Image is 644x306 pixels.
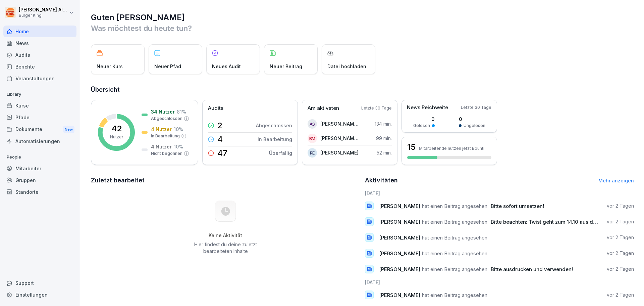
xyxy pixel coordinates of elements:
h1: Guten [PERSON_NAME] [91,12,634,23]
p: vor 2 Tagen [607,203,634,209]
span: hat einen Beitrag angesehen [422,219,487,225]
p: vor 2 Tagen [607,218,634,225]
div: RE [308,148,317,158]
p: Abgeschlossen [256,122,292,129]
div: New [63,126,74,133]
p: Neues Audit [212,63,241,70]
h2: Übersicht [91,85,634,94]
span: hat einen Beitrag angesehen [422,250,487,257]
p: vor 2 Tagen [607,234,634,241]
a: News [3,37,76,49]
p: 42 [111,125,122,133]
p: 2 [217,122,223,130]
p: Ungelesen [464,123,485,129]
p: [PERSON_NAME] Albakkour [19,7,68,13]
p: vor 2 Tagen [607,292,634,298]
p: Datei hochladen [327,63,366,70]
span: [PERSON_NAME] [379,219,420,225]
p: News Reichweite [407,104,448,112]
p: Library [3,89,76,100]
p: 134 min. [375,120,392,127]
div: Dokumente [3,123,76,136]
div: as [308,119,317,129]
span: hat einen Beitrag angesehen [422,234,487,241]
p: 4 Nutzer [151,126,172,133]
p: [PERSON_NAME] [PERSON_NAME] [320,120,359,127]
p: [PERSON_NAME] [PERSON_NAME] [320,135,359,142]
span: [PERSON_NAME] [379,234,420,241]
p: 10 % [174,126,183,133]
a: Pfade [3,112,76,123]
p: 4 Nutzer [151,143,172,150]
a: Automatisierungen [3,135,76,147]
a: Home [3,26,76,37]
p: In Bearbeitung [151,133,180,139]
span: [PERSON_NAME] [379,203,420,209]
a: Gruppen [3,174,76,186]
p: Mitarbeitende nutzen jetzt Bounti [419,146,484,151]
span: hat einen Beitrag angesehen [422,203,487,209]
p: vor 2 Tagen [607,250,634,257]
a: Veranstaltungen [3,73,76,84]
p: Burger King [19,13,68,18]
p: Nicht begonnen [151,150,182,157]
span: Bitte beachten: Twist geht zum 14.10 aus dem Sortiment! [491,219,627,225]
p: Was möchtest du heute tun? [91,23,634,34]
h3: 15 [407,141,416,153]
a: Audits [3,49,76,61]
span: hat einen Beitrag angesehen [422,266,487,272]
span: Bitte sofort umsetzen! [491,203,544,209]
h2: Aktivitäten [365,176,398,185]
div: Support [3,277,76,289]
a: DokumenteNew [3,123,76,136]
p: Gelesen [413,123,430,129]
p: Hier findest du deine zuletzt bearbeiteten Inhalte [192,241,259,255]
p: 10 % [174,143,183,150]
a: Standorte [3,186,76,198]
p: Nutzer [110,134,123,140]
p: vor 2 Tagen [607,266,634,272]
p: People [3,152,76,163]
span: [PERSON_NAME] [379,266,420,272]
p: Audits [208,104,223,112]
a: Mitarbeiter [3,163,76,174]
p: Neuer Pfad [154,63,181,70]
span: Bitte ausdrucken und verwenden! [491,266,573,272]
h2: Zuletzt bearbeitet [91,176,360,185]
p: 34 Nutzer [151,108,175,115]
h6: [DATE] [365,190,634,197]
p: Letzte 30 Tage [361,105,392,111]
p: Überfällig [269,149,292,157]
p: In Bearbeitung [258,136,292,143]
span: [PERSON_NAME] [379,292,420,298]
p: 81 % [177,108,186,115]
p: Neuer Kurs [97,63,123,70]
h5: Keine Aktivität [192,232,259,238]
a: Kurse [3,100,76,112]
p: 47 [217,149,227,157]
p: 0 [413,116,435,123]
div: BM [308,134,317,143]
p: 4 [217,135,223,143]
p: Letzte 30 Tage [461,104,491,111]
div: Einstellungen [3,289,76,301]
h6: [DATE] [365,279,634,286]
p: 99 min. [376,135,392,142]
p: 52 min. [377,149,392,156]
a: Berichte [3,61,76,73]
a: Mehr anzeigen [598,178,634,183]
p: Am aktivsten [308,104,339,112]
p: [PERSON_NAME] [320,149,359,156]
p: Abgeschlossen [151,116,182,122]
